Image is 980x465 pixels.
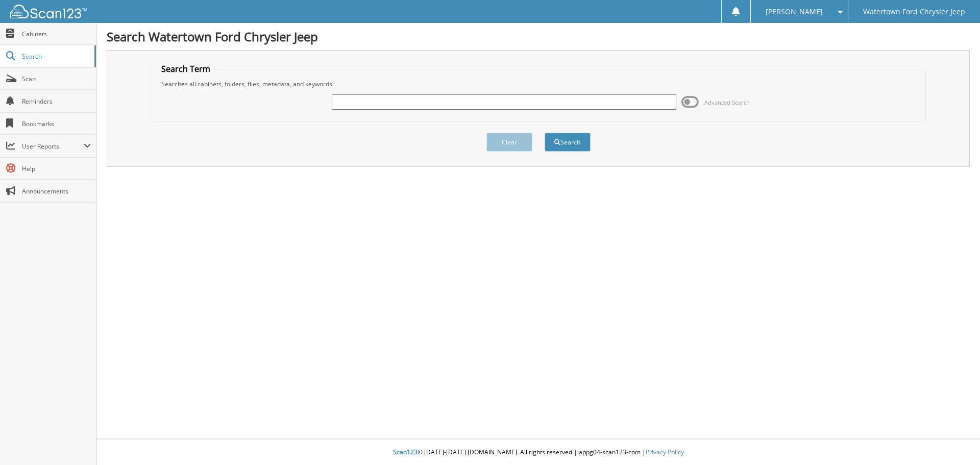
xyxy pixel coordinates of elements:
[156,80,921,88] div: Searches all cabinets, folders, files, metadata, and keywords
[22,75,91,83] span: Scan
[22,52,89,61] span: Search
[929,416,980,465] iframe: Chat Widget
[486,133,532,152] button: Clear
[766,9,823,15] span: [PERSON_NAME]
[22,119,91,128] span: Bookmarks
[10,5,87,18] img: scan123-logo-white.svg
[646,448,684,456] a: Privacy Policy
[22,187,91,195] span: Announcements
[22,97,91,106] span: Reminders
[22,164,91,173] span: Help
[22,142,84,151] span: User Reports
[704,99,750,106] span: Advanced Search
[107,28,970,45] h1: Search Watertown Ford Chrysler Jeep
[393,448,418,456] span: Scan123
[22,30,91,38] span: Cabinets
[96,440,980,465] div: © [DATE]-[DATE] [DOMAIN_NAME]. All rights reserved | appg04-scan123-com |
[156,63,215,75] legend: Search Term
[863,9,965,15] span: Watertown Ford Chrysler Jeep
[545,133,591,152] button: Search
